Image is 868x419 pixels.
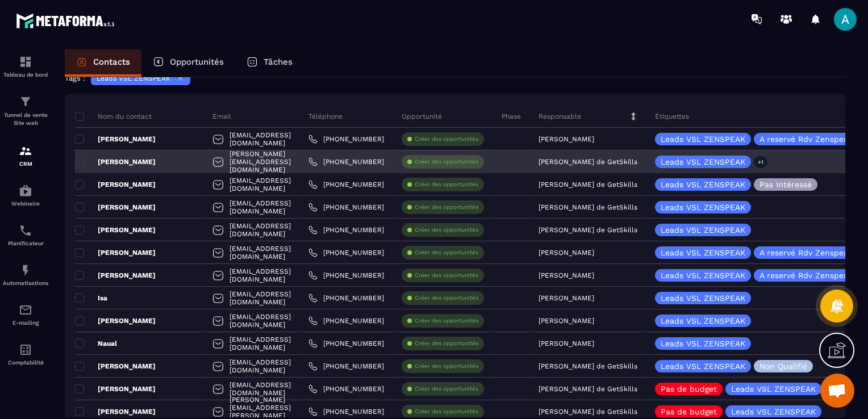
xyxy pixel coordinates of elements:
[97,74,170,82] p: Leads VSL ZENSPEAK
[402,112,442,121] p: Opportunité
[539,158,637,166] p: [PERSON_NAME] de GetSkills
[539,340,594,347] p: [PERSON_NAME]
[75,248,156,257] p: [PERSON_NAME]
[3,111,48,127] p: Tunnel de vente Site web
[75,112,152,121] p: Nom du contact
[3,359,48,366] p: Comptabilité
[3,215,48,255] a: schedulerschedulerPlanificateur
[19,263,32,277] img: automations
[3,320,48,326] p: E-mailing
[731,385,816,393] p: Leads VSL ZENSPEAK
[539,385,637,393] p: [PERSON_NAME] de GetSkills
[655,112,689,121] p: Étiquettes
[415,158,478,166] p: Créer des opportunités
[75,157,156,166] p: [PERSON_NAME]
[415,226,478,234] p: Créer des opportunités
[308,407,384,416] a: [PHONE_NUMBER]
[415,385,478,393] p: Créer des opportunités
[65,74,85,82] p: Tags :
[19,95,32,108] img: formation
[75,225,156,234] p: [PERSON_NAME]
[19,343,32,357] img: accountant
[539,249,594,257] p: [PERSON_NAME]
[759,181,812,188] p: Pas Intéressé
[75,180,156,189] p: [PERSON_NAME]
[3,161,48,167] p: CRM
[415,362,478,370] p: Créer des opportunités
[820,374,854,408] div: Ouvrir le chat
[75,339,117,348] p: Naual
[308,248,384,257] a: [PHONE_NUMBER]
[539,362,637,370] p: [PERSON_NAME] de GetSkills
[661,135,745,143] p: Leads VSL ZENSPEAK
[308,294,384,303] a: [PHONE_NUMBER]
[75,316,156,325] p: [PERSON_NAME]
[19,303,32,317] img: email
[75,135,156,144] p: [PERSON_NAME]
[235,49,304,77] a: Tâches
[170,57,224,67] p: Opportunités
[264,57,293,67] p: Tâches
[661,317,745,325] p: Leads VSL ZENSPEAK
[415,135,478,143] p: Créer des opportunités
[3,255,48,295] a: automationsautomationsAutomatisations
[415,294,478,302] p: Créer des opportunités
[308,316,384,325] a: [PHONE_NUMBER]
[415,317,478,325] p: Créer des opportunités
[308,225,384,234] a: [PHONE_NUMBER]
[19,224,32,237] img: scheduler
[539,226,637,234] p: [PERSON_NAME] de GetSkills
[415,408,478,416] p: Créer des opportunités
[3,136,48,175] a: formationformationCRM
[539,112,581,121] p: Responsable
[308,362,384,371] a: [PHONE_NUMBER]
[19,144,32,158] img: formation
[759,271,853,279] p: A reservé Rdv Zenspeak
[759,362,807,370] p: Non Qualifié
[539,294,594,302] p: [PERSON_NAME]
[75,384,156,393] p: [PERSON_NAME]
[308,112,343,121] p: Téléphone
[308,384,384,393] a: [PHONE_NUMBER]
[539,317,594,325] p: [PERSON_NAME]
[415,340,478,347] p: Créer des opportunités
[75,407,156,416] p: [PERSON_NAME]
[539,135,594,143] p: [PERSON_NAME]
[661,226,745,234] p: Leads VSL ZENSPEAK
[3,280,48,286] p: Automatisations
[308,135,384,144] a: [PHONE_NUMBER]
[3,47,48,86] a: formationformationTableau de bord
[661,385,717,393] p: Pas de budget
[754,156,767,168] p: +1
[19,55,32,69] img: formation
[731,408,816,416] p: Leads VSL ZENSPEAK
[661,158,745,166] p: Leads VSL ZENSPEAK
[308,180,384,189] a: [PHONE_NUMBER]
[141,49,235,77] a: Opportunités
[415,249,478,257] p: Créer des opportunités
[3,200,48,207] p: Webinaire
[308,157,384,166] a: [PHONE_NUMBER]
[539,181,637,188] p: [PERSON_NAME] de GetSkills
[308,203,384,212] a: [PHONE_NUMBER]
[75,271,156,280] p: [PERSON_NAME]
[3,175,48,215] a: automationsautomationsWebinaire
[16,10,118,31] img: logo
[93,57,130,67] p: Contacts
[308,271,384,280] a: [PHONE_NUMBER]
[661,271,745,279] p: Leads VSL ZENSPEAK
[661,249,745,257] p: Leads VSL ZENSPEAK
[3,72,48,78] p: Tableau de bord
[759,135,853,143] p: A reservé Rdv Zenspeak
[661,408,717,416] p: Pas de budget
[3,86,48,136] a: formationformationTunnel de vente Site web
[539,408,637,416] p: [PERSON_NAME] de GetSkills
[415,271,478,279] p: Créer des opportunités
[3,295,48,334] a: emailemailE-mailing
[661,181,745,188] p: Leads VSL ZENSPEAK
[661,294,745,302] p: Leads VSL ZENSPEAK
[415,203,478,211] p: Créer des opportunités
[75,294,107,303] p: Isa
[502,112,521,121] p: Phase
[661,203,745,211] p: Leads VSL ZENSPEAK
